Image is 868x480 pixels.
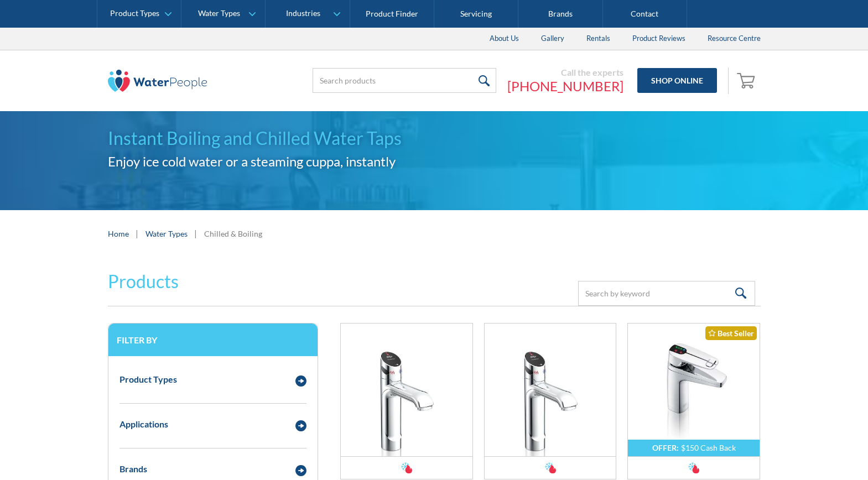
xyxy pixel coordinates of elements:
div: Product Types [119,373,177,386]
h1: Instant Boiling and Chilled Water Taps [108,125,761,152]
div: OFFER: [652,443,679,452]
img: Zip HydroTap G5 BC20 Touch-Free Wave Boiling and Chilled [341,324,472,456]
a: Open cart [734,67,761,94]
a: [PHONE_NUMBER] [507,78,623,95]
img: Billi Home Boiling & Chilled (Residential) [628,324,760,456]
div: Industries [286,9,320,18]
h2: Products [108,268,179,295]
img: shopping cart [737,71,758,89]
a: Water Types [145,228,188,239]
div: Product Types [110,9,159,18]
div: Call the experts [507,67,623,78]
a: Product Reviews [621,28,697,50]
div: Applications [119,418,168,431]
a: Rentals [575,28,621,50]
a: Gallery [530,28,575,50]
div: Chilled & Boiling [204,228,262,239]
img: Zip HydroTap G5 BC60 Touch-Free Wave Boiling and Chilled [485,324,616,456]
input: Search products [313,68,496,93]
div: | [134,227,140,240]
input: Search by keyword [578,281,755,306]
a: Shop Online [637,68,717,93]
div: Water Types [198,9,240,18]
div: | [193,227,199,240]
img: The Water People [108,70,207,92]
h2: Enjoy ice cold water or a steaming cuppa, instantly [108,152,761,171]
a: About Us [479,28,530,50]
div: Brands [119,462,147,476]
a: Resource Centre [697,28,772,50]
div: $150 Cash Back [681,443,736,452]
div: Best Seller [705,326,757,340]
a: Home [108,228,129,239]
h3: Filter by [117,335,309,345]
